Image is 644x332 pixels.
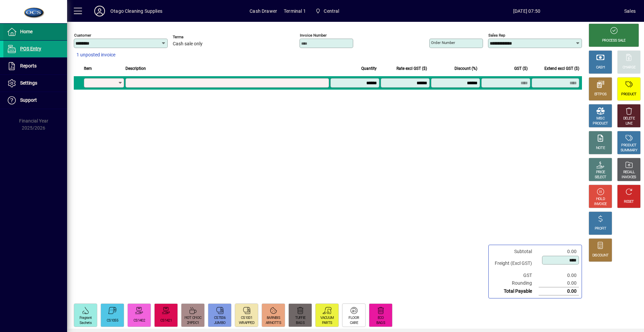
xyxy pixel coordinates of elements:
mat-label: Customer [74,33,91,38]
div: TUFFIE [295,316,306,321]
div: CS1421 [160,318,172,323]
div: DISCOUNT [592,253,608,258]
span: Terms [173,35,213,39]
span: Central [313,5,342,17]
div: ECO [378,316,384,321]
div: Otago Cleaning Supplies [110,6,162,16]
span: Cash sale only [173,41,203,47]
div: SUMMARY [621,148,637,153]
div: 8ARNBIS [267,316,280,321]
div: VACUUM [320,316,334,321]
div: PROFIT [595,226,606,231]
td: Freight (Excl GST) [491,255,539,272]
div: RECALL [623,170,635,175]
div: BAGS [376,321,385,326]
div: PARTS [322,321,332,326]
mat-label: Sales rep [488,33,505,38]
div: CARE [350,321,358,326]
button: Profile [89,5,110,17]
div: PRODUCT [593,121,608,126]
span: Rate excl GST ($) [396,65,427,72]
div: BAGS [296,321,305,326]
td: Rounding [491,279,539,287]
div: HOLD [596,197,605,202]
div: Sachets [79,321,92,326]
td: 0.00 [539,272,579,279]
span: Support [20,97,37,103]
span: 1 unposted invoice [76,51,115,58]
td: 0.00 [539,248,579,255]
button: 1 unposted invoice [74,49,118,61]
span: POS Entry [20,46,41,51]
a: Reports [3,58,67,75]
span: Extend excl GST ($) [544,65,579,72]
div: LINE [626,121,632,126]
div: EFTPOS [594,92,607,97]
div: CS1001 [241,316,252,321]
span: Quantity [361,65,377,72]
span: [DATE] 07:50 [429,6,624,16]
a: Support [3,92,67,109]
span: Reports [20,63,37,68]
span: Central [324,6,339,16]
div: PROCESS SALE [602,38,626,43]
span: Cash Drawer [250,6,277,16]
div: SELECT [595,175,606,180]
div: PRICE [596,170,605,175]
td: Subtotal [491,248,539,255]
div: RESET [624,199,634,204]
div: PRODUCT [621,92,636,97]
div: Fragrant [79,316,92,321]
div: CASH [596,65,605,70]
div: NOTE [596,146,605,151]
mat-label: Invoice number [300,33,327,38]
div: INVOICE [594,202,606,207]
div: CS1055 [107,318,118,323]
span: Terminal 1 [284,6,306,16]
div: CS1402 [133,318,145,323]
div: DELETE [623,116,635,121]
div: CS7006 [214,316,225,321]
div: PRODUCT [621,143,636,148]
td: 0.00 [539,287,579,295]
td: 0.00 [539,279,579,287]
a: Home [3,23,67,40]
span: Description [125,65,146,72]
div: ARNOTTS [266,321,281,326]
div: Sales [624,6,636,16]
span: Discount (%) [454,65,477,72]
div: HOT CHOC [184,316,201,321]
div: CHARGE [623,65,636,70]
div: WRAPPED [239,321,254,326]
div: MISC [596,116,604,121]
div: INVOICES [622,175,636,180]
td: Total Payable [491,287,539,295]
span: Settings [20,80,37,86]
td: GST [491,272,539,279]
a: Settings [3,75,67,92]
span: Home [20,29,33,34]
mat-label: Order number [431,40,455,45]
span: GST ($) [514,65,528,72]
span: Item [84,65,92,72]
div: JUMBO [214,321,226,326]
div: 2HPDC1 [187,321,199,326]
div: FLOOR [348,316,359,321]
